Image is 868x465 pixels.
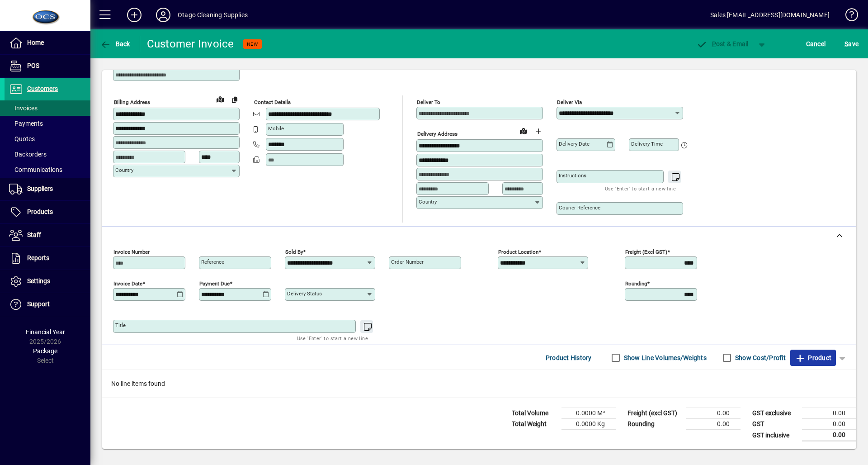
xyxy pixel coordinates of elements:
a: View on map [213,92,227,106]
label: Show Line Volumes/Weights [622,353,707,362]
td: Freight (excl GST) [623,408,686,419]
span: Customers [27,85,58,92]
button: Back [98,36,132,52]
mat-label: Country [419,199,437,205]
label: Show Cost/Profit [733,353,786,362]
span: Package [33,347,57,355]
mat-label: Invoice number [113,249,150,255]
td: 0.00 [802,408,856,419]
a: Settings [5,270,90,293]
mat-label: Deliver via [557,99,582,105]
mat-label: Delivery date [559,141,590,147]
button: Post & Email [692,36,753,52]
td: 0.00 [686,408,741,419]
td: Total Weight [507,419,561,430]
span: Financial Year [26,328,65,336]
span: Payments [9,120,43,127]
td: Total Volume [507,408,561,419]
app-page-header-button: Back [90,36,140,52]
button: Save [842,36,861,52]
button: Product [790,350,836,366]
mat-label: Order number [391,259,424,265]
mat-label: Title [115,322,126,328]
a: Support [5,293,90,316]
div: Otago Cleaning Supplies [178,8,248,22]
span: Product [795,351,831,365]
span: Suppliers [27,185,53,192]
mat-label: Mobile [268,125,284,132]
span: Product History [546,351,592,365]
div: No line items found [102,370,856,398]
span: Settings [27,277,50,285]
button: Choose address [531,124,545,138]
span: Invoices [9,104,38,112]
mat-hint: Use 'Enter' to start a new line [297,333,368,343]
a: Quotes [5,131,90,147]
span: Products [27,208,53,215]
a: Home [5,32,90,54]
td: GST [748,419,802,430]
span: Communications [9,166,62,173]
a: Backorders [5,147,90,162]
mat-label: Reference [201,259,224,265]
a: Knowledge Base [839,2,857,31]
a: Payments [5,116,90,131]
span: POS [27,62,39,69]
span: Staff [27,231,41,238]
span: Cancel [806,37,826,51]
mat-label: Product location [498,249,538,255]
a: View on map [516,123,531,138]
mat-hint: Use 'Enter' to start a new line [605,183,676,194]
mat-label: Country [115,167,133,173]
td: Rounding [623,419,686,430]
mat-label: Sold by [285,249,303,255]
a: Communications [5,162,90,177]
mat-label: Instructions [559,172,586,179]
td: 0.00 [686,419,741,430]
a: POS [5,55,90,77]
td: 0.0000 Kg [561,419,616,430]
mat-label: Rounding [625,280,647,287]
td: 0.0000 M³ [561,408,616,419]
span: NEW [247,41,258,47]
a: Invoices [5,100,90,116]
td: 0.00 [802,430,856,441]
td: GST exclusive [748,408,802,419]
div: Sales [EMAIL_ADDRESS][DOMAIN_NAME] [710,8,830,22]
mat-label: Deliver To [417,99,440,105]
mat-label: Payment due [199,280,230,287]
span: Support [27,300,50,308]
span: S [844,40,848,47]
span: Home [27,39,44,46]
span: ave [844,37,859,51]
span: ost & Email [696,40,749,47]
mat-label: Delivery status [287,290,322,297]
a: Reports [5,247,90,270]
div: Customer Invoice [147,37,234,51]
span: Backorders [9,151,47,158]
span: Quotes [9,135,35,142]
span: P [712,40,716,47]
button: Profile [149,7,178,23]
button: Product History [542,350,595,366]
button: Copy to Delivery address [227,92,242,107]
mat-label: Invoice date [113,280,142,287]
mat-label: Delivery time [631,141,663,147]
a: Staff [5,224,90,247]
mat-label: Courier Reference [559,204,600,211]
a: Products [5,201,90,223]
button: Add [120,7,149,23]
a: Suppliers [5,178,90,200]
mat-label: Freight (excl GST) [625,249,667,255]
span: Reports [27,254,49,261]
td: GST inclusive [748,430,802,441]
td: 0.00 [802,419,856,430]
button: Cancel [804,36,828,52]
span: Back [100,40,130,47]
